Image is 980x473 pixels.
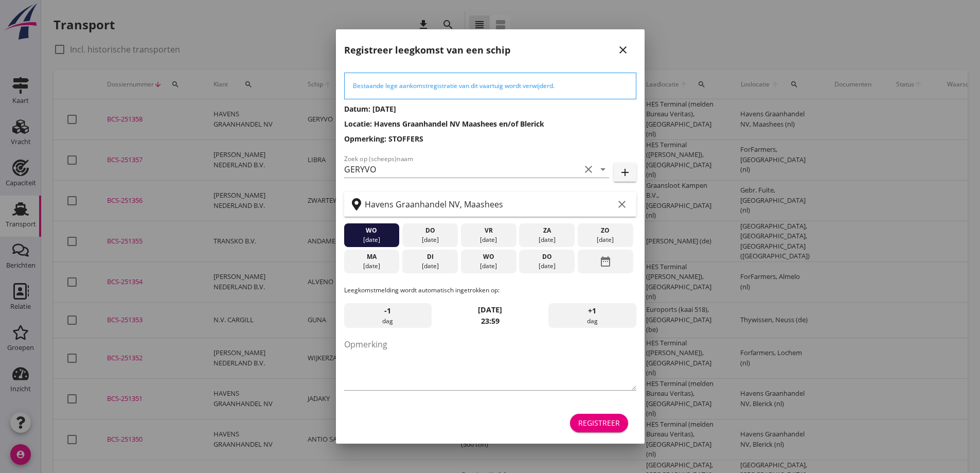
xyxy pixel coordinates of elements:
[463,252,513,261] div: wo
[588,305,596,317] span: +1
[599,252,612,271] i: date_range
[344,103,636,114] h3: Datum: [DATE]
[463,226,513,235] div: vr
[548,303,636,328] div: dag
[344,43,510,57] h2: Registreer leegkomst van een schip
[616,198,628,211] i: clear
[570,414,628,432] button: Registreer
[617,44,629,56] i: close
[582,163,595,176] i: clear
[522,235,572,244] div: [DATE]
[346,226,397,235] div: wo
[522,252,572,261] div: do
[344,336,636,390] textarea: Opmerking
[353,81,628,91] div: Bestaande lege aankomstregistratie van dit vaartuig wordt verwijderd.
[405,226,455,235] div: do
[405,261,455,271] div: [DATE]
[344,286,636,295] p: Leegkomstmelding wordt automatisch ingetrokken op:
[344,133,636,144] h3: Opmerking: STOFFERS
[463,235,513,244] div: [DATE]
[522,261,572,271] div: [DATE]
[384,305,391,317] span: -1
[365,196,614,213] input: Zoek op terminal of plaats
[346,261,397,271] div: [DATE]
[522,226,572,235] div: za
[405,235,455,244] div: [DATE]
[344,303,432,328] div: dag
[619,166,631,179] i: add
[405,252,455,261] div: di
[481,316,500,326] strong: 23:59
[597,163,609,176] i: arrow_drop_down
[346,252,397,261] div: ma
[344,118,636,129] h3: Locatie: Havens Graanhandel NV Maashees en/of Blerick
[344,161,580,178] input: Zoek op (scheeps)naam
[578,417,620,428] div: Registreer
[478,305,502,314] strong: [DATE]
[463,261,513,271] div: [DATE]
[346,235,397,244] div: [DATE]
[580,226,631,235] div: zo
[580,235,631,244] div: [DATE]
